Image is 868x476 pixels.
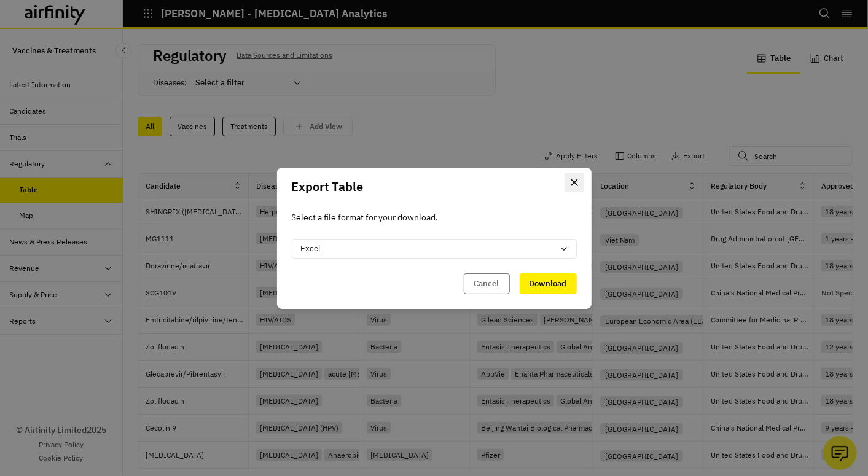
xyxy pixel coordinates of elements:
header: Export Table [277,168,592,206]
button: Cancel [464,273,510,294]
button: Download [520,273,577,294]
p: Select a file format for your download. [292,211,577,224]
button: Close [565,173,584,192]
p: Excel [301,243,321,255]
